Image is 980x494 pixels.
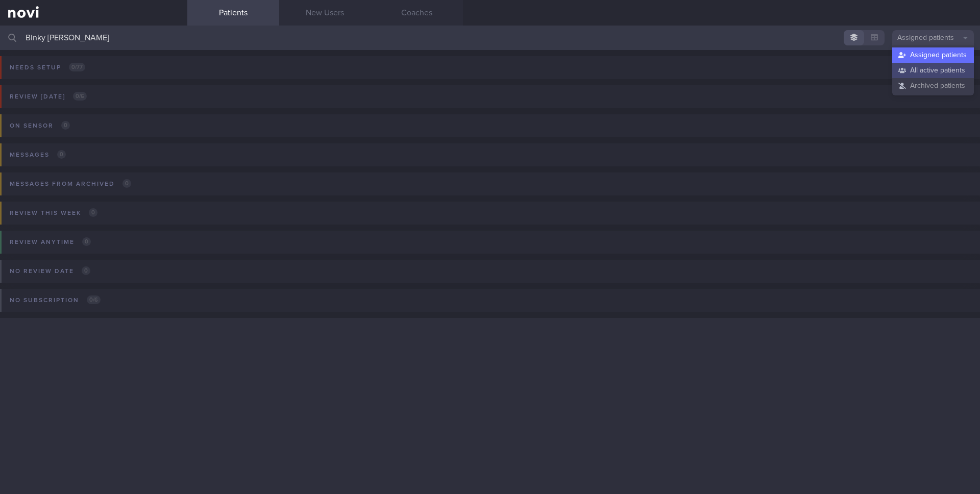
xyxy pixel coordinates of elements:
[892,78,974,93] button: Archived patients
[7,264,93,278] div: No review date
[892,63,974,78] button: All active patients
[122,179,131,188] span: 0
[7,90,89,104] div: Review [DATE]
[73,92,87,101] span: 0 / 6
[82,237,91,246] span: 0
[89,208,97,217] span: 0
[69,63,85,71] span: 0 / 77
[7,293,103,307] div: No subscription
[87,295,101,304] span: 0 / 6
[57,150,66,159] span: 0
[7,119,72,133] div: On sensor
[7,235,93,249] div: Review anytime
[7,206,100,220] div: Review this week
[61,121,70,130] span: 0
[892,47,974,63] button: Assigned patients
[892,30,974,45] button: Assigned patients
[7,177,134,191] div: Messages from Archived
[7,61,88,75] div: Needs setup
[82,266,90,275] span: 0
[7,148,68,162] div: Messages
